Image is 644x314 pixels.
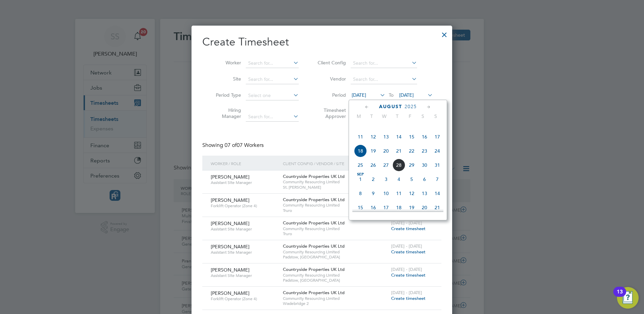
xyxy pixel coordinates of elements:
span: 12 [367,130,380,143]
span: 25 [354,159,367,171]
span: 16 [367,201,380,214]
span: 2025 [405,104,417,109]
span: S [429,113,442,119]
span: 22 [405,145,418,157]
span: 07 of [225,142,237,149]
span: [DATE] - [DATE] [391,266,422,272]
input: Search for... [351,59,417,68]
span: Countryside Properties UK Ltd [283,174,345,179]
span: Create timesheet [391,272,426,278]
label: Vendor [316,76,346,82]
div: 13 [617,292,623,301]
span: F [404,113,416,119]
span: 24 [431,145,444,157]
span: Countryside Properties UK Ltd [283,220,345,226]
span: 28 [392,159,405,171]
span: Community Resourcing Limited [283,273,388,278]
div: Showing [202,142,265,149]
span: 6 [418,173,431,186]
span: 8 [354,187,367,200]
span: 26 [367,159,380,171]
span: T [391,113,404,119]
span: M [352,113,365,119]
span: [DATE] - [DATE] [391,290,422,295]
span: St. [PERSON_NAME] [283,185,388,190]
span: 14 [431,187,444,200]
span: [DATE] [399,92,414,98]
span: Sep [354,173,367,176]
h2: Create Timesheet [202,35,441,49]
label: Worker [211,60,241,66]
input: Search for... [246,59,299,68]
span: 11 [392,187,405,200]
span: Padstow, [GEOGRAPHIC_DATA] [283,278,388,283]
span: 4 [392,173,405,186]
span: 13 [418,187,431,200]
span: Community Resourcing Limited [283,296,388,301]
span: [DATE] - [DATE] [391,243,422,249]
span: 11 [354,130,367,143]
span: 21 [392,145,405,157]
span: W [378,113,391,119]
span: [PERSON_NAME] [211,267,250,273]
span: [PERSON_NAME] [211,290,250,296]
span: 17 [431,130,444,143]
span: Create timesheet [391,249,426,255]
input: Search for... [351,75,417,84]
span: 18 [392,201,405,214]
span: 13 [380,130,392,143]
span: Forklift Operator (Zone 4) [211,203,278,209]
span: Truro [283,231,388,237]
span: 10 [380,187,392,200]
span: 7 [431,173,444,186]
span: Assistant Site Manager [211,180,278,185]
span: T [365,113,378,119]
span: 15 [354,201,367,214]
label: Timesheet Approver [316,107,346,119]
span: 27 [380,159,392,171]
span: 16 [418,130,431,143]
span: Wadebridge 2 [283,301,388,306]
span: [PERSON_NAME] [211,174,250,180]
span: Truro [283,208,388,213]
span: Forklift Operator (Zone 4) [211,296,278,302]
label: Client Config [316,60,346,66]
span: 23 [418,145,431,157]
span: To [387,91,396,99]
div: Client Config / Vendor / Site [281,156,389,171]
span: Community Resourcing Limited [283,226,388,231]
span: Community Resourcing Limited [283,202,388,208]
button: Open Resource Center, 13 new notifications [617,287,639,309]
span: S [416,113,429,119]
span: 20 [418,201,431,214]
span: 29 [405,159,418,171]
span: [PERSON_NAME] [211,244,250,250]
span: 17 [380,201,392,214]
span: 5 [405,173,418,186]
span: 3 [380,173,392,186]
span: [PERSON_NAME] [211,197,250,203]
span: 21 [431,201,444,214]
span: 19 [367,145,380,157]
span: Assistant Site Manager [211,250,278,255]
label: Hiring Manager [211,107,241,119]
span: Create timesheet [391,226,426,231]
span: 15 [405,130,418,143]
span: Countryside Properties UK Ltd [283,243,345,249]
span: Countryside Properties UK Ltd [283,197,345,202]
input: Search for... [246,112,299,122]
span: [DATE] - [DATE] [391,220,422,226]
span: 20 [380,145,392,157]
label: Period Type [211,92,241,98]
span: 18 [354,145,367,157]
span: 1 [354,173,367,186]
span: Create timesheet [391,295,426,301]
input: Search for... [246,75,299,84]
span: [DATE] [352,92,366,98]
span: 9 [367,187,380,200]
span: Padstow, [GEOGRAPHIC_DATA] [283,254,388,260]
label: Period [316,92,346,98]
span: [PERSON_NAME] [211,220,250,226]
span: Countryside Properties UK Ltd [283,266,345,272]
span: 2 [367,173,380,186]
